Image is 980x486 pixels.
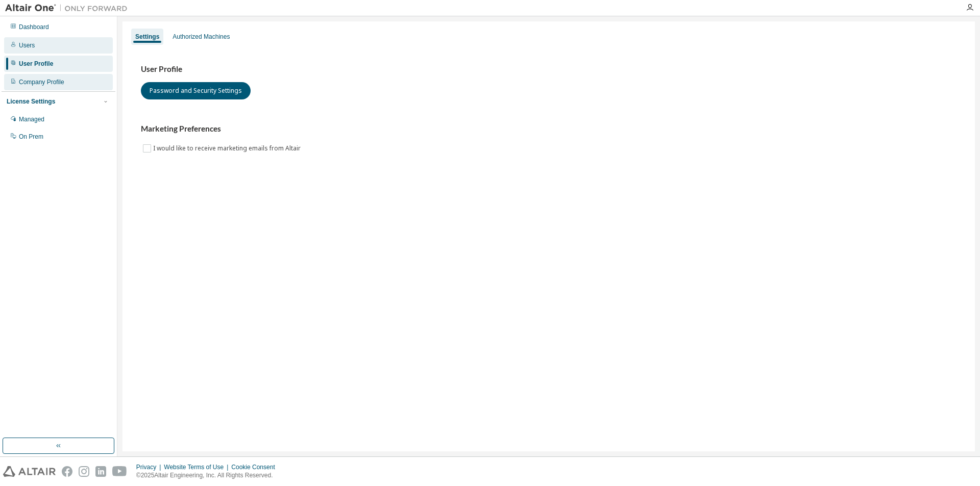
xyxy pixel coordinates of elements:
div: On Prem [19,133,43,141]
h3: Marketing Preferences [141,124,957,134]
img: Altair One [5,3,133,13]
div: Website Terms of Use [164,463,231,471]
label: I would like to receive marketing emails from Altair [153,142,303,155]
div: User Profile [19,60,53,68]
img: altair_logo.svg [3,466,56,477]
img: facebook.svg [62,466,72,477]
div: Users [19,41,35,49]
p: © 2025 Altair Engineering, Inc. All Rights Reserved. [136,471,281,480]
div: Dashboard [19,23,49,31]
img: youtube.svg [112,466,127,477]
div: Managed [19,115,44,123]
div: License Settings [7,97,55,106]
div: Cookie Consent [231,463,281,471]
div: Authorized Machines [173,33,230,41]
img: instagram.svg [79,466,89,477]
div: Company Profile [19,78,64,86]
img: linkedin.svg [95,466,106,477]
div: Privacy [136,463,164,471]
div: Settings [135,33,159,41]
button: Password and Security Settings [141,82,251,99]
h3: User Profile [141,64,957,74]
